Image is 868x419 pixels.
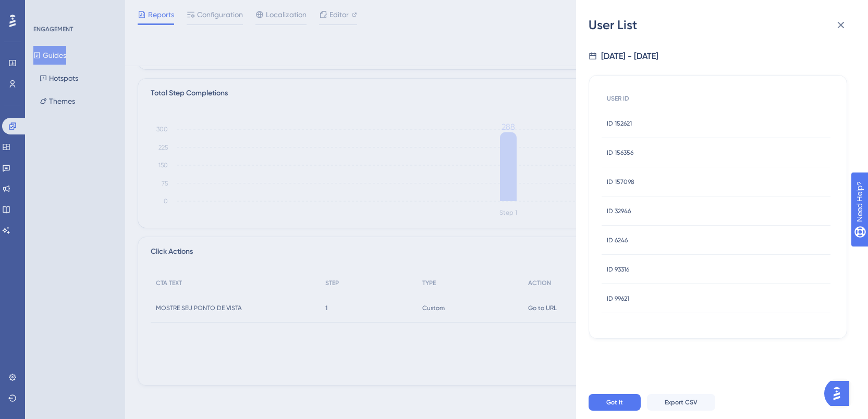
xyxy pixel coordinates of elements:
div: User List [589,17,855,33]
span: ID 156356 [607,149,633,157]
div: [DATE] - [DATE] [601,50,658,63]
span: ID 157098 [607,178,634,186]
span: USER ID [607,94,629,103]
span: ID 32946 [607,207,631,215]
span: ID 152621 [607,119,632,128]
span: Export CSV [665,398,698,406]
button: Got it [589,394,641,411]
iframe: UserGuiding AI Assistant Launcher [824,378,855,409]
button: Export CSV [647,394,715,411]
span: ID 93316 [607,265,629,274]
span: Got it [606,398,623,406]
span: ID 6246 [607,236,628,244]
span: ID 99621 [607,294,629,303]
span: Need Help? [25,3,65,15]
